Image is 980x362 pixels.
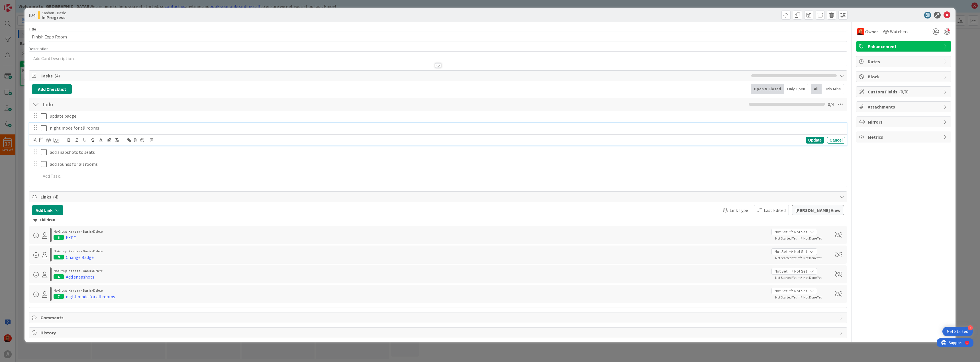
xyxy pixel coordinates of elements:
span: Not Started Yet [775,275,797,280]
span: 0 / 4 [828,101,834,108]
div: Only Open [784,84,808,94]
span: Owner [865,28,878,35]
span: Not Set [794,229,807,235]
span: Not Set [775,268,787,274]
div: EXPO [66,234,77,241]
div: Cancel [827,137,845,144]
span: Not Started Yet [775,236,797,240]
span: Last Edited [764,207,786,214]
span: Mirrors [868,118,941,125]
span: Not Done Yet [803,295,822,299]
span: Not Done Yet [803,275,822,280]
span: Attachments [868,103,941,110]
input: Add Checklist... [40,99,169,109]
span: No Group › [54,249,68,253]
div: Only Mine [822,84,844,94]
span: Comments [40,314,837,321]
button: [PERSON_NAME] View [792,205,844,215]
div: All [811,84,822,94]
span: Not Set [775,229,787,235]
span: No Group › [54,269,68,273]
span: Delete [93,288,103,293]
span: Tasks [40,72,748,79]
span: Enhancement [868,43,941,50]
span: Dates [868,58,941,65]
b: 4 [33,12,35,18]
label: Title [29,26,36,32]
span: History [40,329,837,336]
span: Not Set [794,268,807,274]
span: Description [29,46,48,51]
div: 1 [30,2,31,7]
div: Add snapshots [66,273,94,280]
span: Metrics [868,134,941,140]
span: Link Type [730,207,748,214]
div: 4 [968,325,973,330]
b: Kanban - Basic › [68,288,93,293]
div: 7 [54,294,64,299]
span: No Group › [54,229,68,234]
div: 6 [54,274,64,279]
span: No Group › [54,288,68,293]
span: Kanban - Basic [42,11,66,15]
button: Last Edited [754,205,789,215]
span: ( 0/0 ) [899,89,908,95]
div: 8 [54,235,64,240]
span: Support [12,1,26,8]
span: Block [868,73,941,80]
div: Open & Closed [751,84,784,94]
span: Not Set [794,288,807,294]
span: Not Set [775,288,787,294]
span: Delete [93,229,103,234]
b: Kanban - Basic › [68,249,93,253]
span: Not Set [794,249,807,255]
span: Not Done Yet [803,256,822,260]
span: ( 4 ) [54,73,60,79]
span: Custom Fields [868,88,941,95]
div: night mode for all rooms [66,293,115,300]
span: Delete [93,249,103,253]
span: Not Started Yet [775,295,797,299]
img: CP [857,28,864,35]
p: add snapshots to seats [50,149,843,156]
span: Delete [93,269,103,273]
input: type card name here... [29,32,847,42]
b: Kanban - Basic › [68,229,93,234]
div: Update [806,137,824,144]
p: add sounds for all rooms [50,161,843,167]
span: Not Done Yet [803,236,822,240]
p: update badge [50,113,843,119]
span: Not Started Yet [775,256,797,260]
span: Not Set [775,249,787,255]
div: Children [33,217,843,223]
div: Open Get Started checklist, remaining modules: 4 [942,327,973,336]
p: night mode for all rooms [50,125,843,131]
button: Add Checklist [32,84,72,94]
b: In Progress [42,15,66,20]
div: 9 [54,255,64,259]
span: ( 4 ) [53,194,58,200]
div: Change Badge [66,254,94,261]
b: Kanban - Basic › [68,269,93,273]
div: Get Started [947,329,968,334]
span: Watchers [890,28,908,35]
button: Add Link [32,205,63,215]
span: ID [29,12,35,19]
span: Links [40,193,837,200]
